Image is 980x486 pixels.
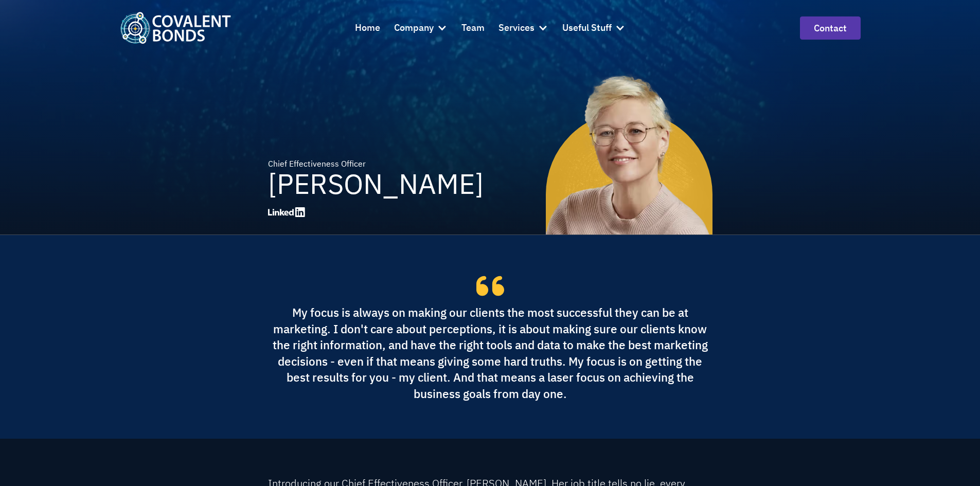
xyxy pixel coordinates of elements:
[800,16,861,40] a: contact
[120,12,231,43] a: home
[498,14,548,42] div: Services
[562,14,626,42] div: Useful Stuff
[562,21,612,35] div: Useful Stuff
[461,21,485,35] div: Team
[268,304,712,402] div: My focus is always on making our clients the most successful they can be at marketing. I don't ca...
[498,21,534,35] div: Services
[120,12,231,43] img: Covalent Bonds White / Teal Logo
[461,14,485,42] a: Team
[355,14,380,42] a: Home
[546,68,712,235] img: Laura Browne
[394,21,434,35] div: Company
[268,170,484,197] h1: [PERSON_NAME]
[394,14,448,42] div: Company
[355,21,380,35] div: Home
[268,158,484,170] div: Chief Effectiveness Officer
